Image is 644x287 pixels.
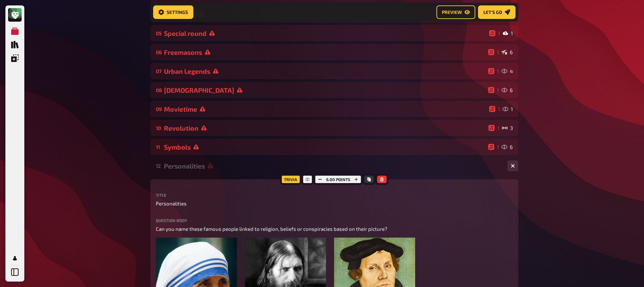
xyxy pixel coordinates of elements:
div: [DEMOGRAPHIC_DATA] [164,86,485,94]
span: Personalities [156,200,187,207]
span: Settings [167,10,188,15]
a: My Quizzes [8,24,22,38]
div: 4 [502,68,513,74]
div: 6 [502,87,513,93]
div: 06 [156,49,161,55]
div: Urban Legends [164,67,485,75]
div: 11 [156,144,161,150]
div: 05 [156,30,161,36]
div: Freemasons [164,48,485,56]
div: 1 [503,30,513,36]
span: Let's go [483,10,502,15]
span: Preview [442,10,462,15]
div: 09 [156,106,161,112]
div: 07 [156,68,161,74]
div: Symbols [164,143,485,151]
div: 6 [502,144,513,150]
a: Let's go [478,5,516,19]
a: Settings [153,5,193,19]
div: 1 [488,144,499,150]
a: Quiz Library [8,38,22,51]
div: Revolution [164,124,486,132]
div: 1 [488,87,499,93]
div: Personalities [164,162,502,170]
label: Question body [156,218,513,222]
div: 1 [489,106,500,112]
div: 10 [156,125,161,131]
a: My Account [8,251,22,265]
div: 3 [502,125,513,131]
label: Title [156,193,513,197]
a: Overlays [8,51,22,65]
div: 1 [488,68,499,74]
div: 1 [503,106,513,112]
button: Copy [364,176,374,183]
div: 12 [156,163,161,169]
div: 1 [488,125,499,131]
div: 1 [489,30,500,36]
div: Special round [164,29,486,37]
div: Movietime [164,105,486,113]
span: Can you name these famous people linked to religion, beliefs or conspiracies based on their picture? [156,226,387,232]
div: 1 [488,49,499,55]
div: 08 [156,87,161,93]
div: 6 [502,49,513,55]
div: Trivia [280,174,301,185]
div: 6.00 points [314,174,363,185]
a: Preview [436,5,475,19]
